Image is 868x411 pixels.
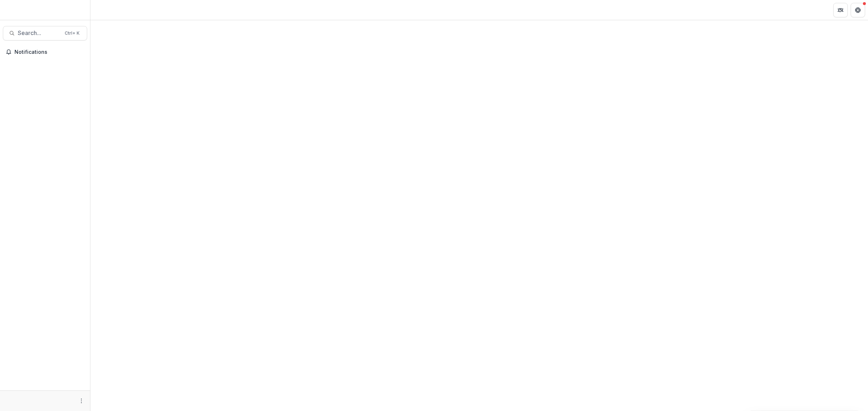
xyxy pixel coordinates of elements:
[93,5,124,15] nav: breadcrumb
[18,30,60,36] span: Search...
[77,397,86,405] button: More
[833,3,848,17] button: Partners
[63,29,81,37] div: Ctrl + K
[14,49,84,55] span: Notifications
[3,46,87,58] button: Notifications
[851,3,865,17] button: Get Help
[3,26,87,40] button: Search...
